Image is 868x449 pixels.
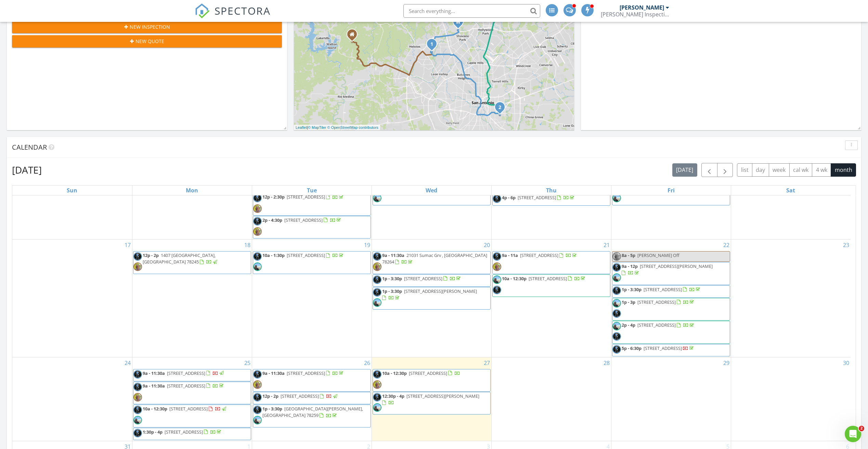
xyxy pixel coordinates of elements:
[612,252,621,261] img: kanakprofile_image0.jpg
[612,298,730,321] a: 1p - 3p [STREET_ADDRESS]
[373,251,491,274] a: 9a - 11:30a 21031 Sumac Grv , [GEOGRAPHIC_DATA] 78264
[133,428,251,440] a: 1:30p - 4p [STREET_ADDRESS]
[133,393,142,402] img: kanakprofile_image0.jpg
[373,370,381,379] img: circl_pic.jpeg
[612,262,730,285] a: 9a - 12p [STREET_ADDRESS][PERSON_NAME]
[601,11,669,18] div: Bain Inspection Service LLC
[382,393,479,406] a: 12:30p - 4p [STREET_ADDRESS][PERSON_NAME]
[169,406,208,412] span: [STREET_ADDRESS]
[12,357,132,441] td: Go to August 24, 2025
[132,240,252,357] td: Go to August 18, 2025
[769,163,790,177] button: week
[363,357,372,368] a: Go to August 26, 2025
[403,4,540,18] input: Search everything...
[493,275,501,284] img: 20231220_142457.jpg
[373,274,491,287] a: 1p - 3:30p [STREET_ADDRESS]
[308,125,326,130] a: © MapTiler
[622,286,642,292] span: 1p - 3:30p
[404,275,442,282] span: [STREET_ADDRESS]
[611,357,731,441] td: Go to August 29, 2025
[602,357,611,368] a: Go to August 28, 2025
[432,44,436,48] div: 11131 Pomona Park, San Antonio, TX 78249
[612,273,621,282] img: 20231220_142457.jpg
[491,357,611,441] td: Go to August 28, 2025
[284,217,323,223] span: [STREET_ADDRESS]
[262,370,345,376] a: 9a - 11:30a [STREET_ADDRESS]
[262,406,282,412] span: 1p - 3:30p
[143,383,225,389] a: 9a - 11:30a [STREET_ADDRESS]
[612,322,621,330] img: 20231220_142457.jpg
[529,275,567,282] span: [STREET_ADDRESS]
[262,252,285,258] span: 10a - 1:30p
[493,262,501,271] img: kanakprofile_image0.jpg
[12,163,42,177] h2: [DATE]
[492,274,610,297] a: 10a - 12:30p [STREET_ADDRESS]
[372,357,491,441] td: Go to August 27, 2025
[518,194,556,201] span: [STREET_ADDRESS]
[12,142,47,152] span: Calendar
[253,217,262,226] img: circl_pic.jpeg
[382,252,404,258] span: 9a - 11:30a
[373,288,381,297] img: circl_pic.jpeg
[253,204,262,213] img: kanakprofile_image0.jpg
[12,35,282,47] button: New Quote
[253,194,262,202] img: circl_pic.jpeg
[404,288,477,294] span: [STREET_ADDRESS][PERSON_NAME]
[672,163,697,177] button: [DATE]
[373,298,381,307] img: 20231220_142457.jpg
[612,285,730,298] a: 1p - 3:30p [STREET_ADDRESS]
[482,357,491,368] a: Go to August 27, 2025
[133,416,142,424] img: 20231220_142457.jpg
[373,252,381,261] img: circl_pic.jpeg
[143,252,159,258] span: 12p - 2p
[859,426,864,431] span: 2
[143,406,167,412] span: 10a - 12:30p
[143,429,222,435] a: 1:30p - 4p [STREET_ADDRESS]
[262,252,345,258] a: 10a - 1:30p [STREET_ADDRESS]
[845,426,861,442] iframe: Intercom live chat
[143,429,163,435] span: 1:30p - 4p
[502,194,516,201] span: 4p - 6p
[253,380,262,389] img: kanakprofile_image0.jpg
[622,263,638,269] span: 9a - 12p
[262,393,338,399] a: 12p - 2p [STREET_ADDRESS]
[253,369,371,392] a: 9a - 11:30a [STREET_ADDRESS]
[602,240,611,250] a: Go to August 21, 2025
[622,299,635,305] span: 1p - 3p
[123,240,132,250] a: Go to August 17, 2025
[520,252,558,258] span: [STREET_ADDRESS]
[482,240,491,250] a: Go to August 20, 2025
[262,217,282,223] span: 2p - 4:30p
[612,309,621,318] img: circl_pic.jpeg
[382,370,407,376] span: 10a - 12:30p
[306,186,318,195] a: Tuesday
[722,240,731,250] a: Go to August 22, 2025
[622,286,701,292] a: 1p - 3:30p [STREET_ADDRESS]
[731,240,851,357] td: Go to August 23, 2025
[12,240,132,357] td: Go to August 17, 2025
[382,252,487,265] a: 9a - 11:30a 21031 Sumac Grv , [GEOGRAPHIC_DATA] 78264
[458,22,462,26] div: 17906 Bella Luna Way, San Antonio TX 78257
[143,252,216,265] span: 1407 [GEOGRAPHIC_DATA], [GEOGRAPHIC_DATA] 78245
[612,299,621,308] img: 20231220_142457.jpg
[215,3,271,18] span: SPECTORA
[373,369,491,392] a: 10a - 12:30p [STREET_ADDRESS]
[612,332,621,341] img: circl_pic.jpeg
[143,383,165,389] span: 9a - 11:30a
[731,357,851,441] td: Go to August 30, 2025
[701,163,717,177] button: Previous month
[253,416,262,424] img: 20231220_142457.jpg
[123,357,132,368] a: Go to August 24, 2025
[167,383,205,389] span: [STREET_ADDRESS]
[133,262,142,271] img: kanakprofile_image0.jpg
[262,217,342,223] a: 2p - 4:30p [STREET_ADDRESS]
[133,383,142,391] img: circl_pic.jpeg
[253,193,371,215] a: 12p - 2:30p [STREET_ADDRESS]
[737,163,752,177] button: list
[373,275,381,284] img: circl_pic.jpeg
[253,262,262,271] img: 20231220_142457.jpg
[262,194,345,200] a: 12p - 2:30p [STREET_ADDRESS]
[143,370,225,376] a: 9a - 11:30a [STREET_ADDRESS]
[409,370,447,376] span: [STREET_ADDRESS]
[12,21,282,33] button: New Inspection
